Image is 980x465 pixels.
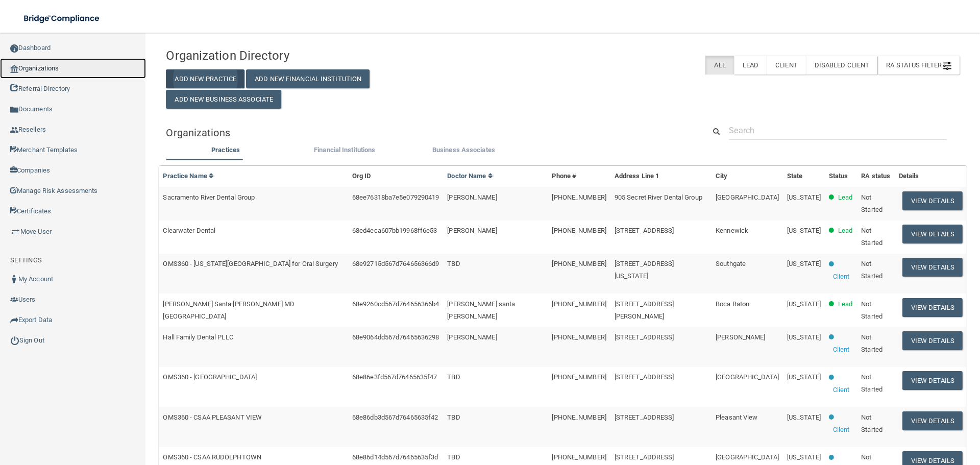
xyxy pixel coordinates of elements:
[734,56,767,75] label: Lead
[348,166,443,187] th: Org ID
[716,300,749,308] span: Boca Raton
[838,225,852,237] p: Lead
[716,193,779,201] span: [GEOGRAPHIC_DATA]
[716,453,779,461] span: [GEOGRAPHIC_DATA]
[10,275,18,283] img: ic_user_dark.df1a06c3.png
[10,336,19,345] img: ic_power_dark.7ecde6b1.png
[352,193,439,201] span: 68ee76318ba7e5e079290419
[163,193,255,201] span: Sacramento River Dental Group
[861,333,883,353] span: Not Started
[166,49,420,62] h4: Organization Directory
[787,413,821,421] span: [US_STATE]
[787,193,821,201] span: [US_STATE]
[716,333,765,341] span: [PERSON_NAME]
[163,227,215,234] span: Clearwater Dental
[447,373,460,381] span: TBD
[10,65,18,73] img: organization-icon.f8decf85.png
[610,166,712,187] th: Address Line 1
[615,453,674,461] span: [STREET_ADDRESS]
[163,413,262,421] span: OMS360 - CSAA PLEASANT VIEW
[712,166,783,187] th: City
[447,193,497,201] span: [PERSON_NAME]
[838,191,852,204] p: Lead
[615,227,674,234] span: [STREET_ADDRESS]
[705,56,733,75] label: All
[163,172,214,180] a: Practice Name
[895,166,967,187] th: Details
[861,227,883,247] span: Not Started
[290,144,399,156] label: Financial Institutions
[861,413,883,433] span: Not Started
[787,260,821,267] span: [US_STATE]
[833,344,850,356] p: Client
[211,146,240,154] span: Practices
[943,62,951,70] img: icon-filter@2x.21656d0b.png
[861,300,883,320] span: Not Started
[902,331,963,350] button: View Details
[163,260,337,267] span: OMS360 - [US_STATE][GEOGRAPHIC_DATA] for Oral Surgery
[10,44,18,53] img: ic_dashboard_dark.d01f4a41.png
[902,371,963,390] button: View Details
[10,296,18,304] img: icon-users.e205127d.png
[552,453,606,461] span: [PHONE_NUMBER]
[166,69,244,88] button: Add New Practice
[902,225,963,243] button: View Details
[166,144,285,159] li: Practices
[352,333,439,341] span: 68e9064dd567d76465636298
[787,227,821,234] span: [US_STATE]
[783,166,825,187] th: State
[806,56,878,75] label: Disabled Client
[166,127,690,138] h5: Organizations
[171,144,280,156] label: Practices
[833,384,850,396] p: Client
[352,453,438,461] span: 68e86d14d567d76465635f3d
[246,69,370,88] button: Add New Financial Institution
[285,144,404,159] li: Financial Institutions
[615,373,674,381] span: [STREET_ADDRESS]
[902,258,963,277] button: View Details
[861,260,883,280] span: Not Started
[10,106,18,114] img: icon-documents.8dae5593.png
[552,333,606,341] span: [PHONE_NUMBER]
[314,146,375,154] span: Financial Institutions
[552,300,606,308] span: [PHONE_NUMBER]
[833,271,850,283] p: Client
[447,453,460,461] span: TBD
[787,300,821,308] span: [US_STATE]
[548,166,610,187] th: Phone #
[615,300,674,320] span: [STREET_ADDRESS][PERSON_NAME]
[902,411,963,430] button: View Details
[552,227,606,234] span: [PHONE_NUMBER]
[166,90,281,109] button: Add New Business Associate
[552,413,606,421] span: [PHONE_NUMBER]
[447,333,497,341] span: [PERSON_NAME]
[352,373,437,381] span: 68e86e3fd567d76465635f47
[787,333,821,341] span: [US_STATE]
[825,166,857,187] th: Status
[404,144,523,159] li: Business Associate
[447,227,497,234] span: [PERSON_NAME]
[902,191,963,210] button: View Details
[447,413,460,421] span: TBD
[163,373,257,381] span: OMS360 - [GEOGRAPHIC_DATA]
[716,373,779,381] span: [GEOGRAPHIC_DATA]
[10,227,20,237] img: briefcase.64adab9b.png
[352,260,439,267] span: 68e92715d567d764656366d9
[787,453,821,461] span: [US_STATE]
[615,413,674,421] span: [STREET_ADDRESS]
[729,121,947,140] input: Search
[902,298,963,317] button: View Details
[432,146,495,154] span: Business Associates
[10,126,18,134] img: ic_reseller.de258add.png
[10,316,18,324] img: icon-export.b9366987.png
[615,260,674,280] span: [STREET_ADDRESS][US_STATE]
[552,373,606,381] span: [PHONE_NUMBER]
[552,193,606,201] span: [PHONE_NUMBER]
[447,260,460,267] span: TBD
[615,333,674,341] span: [STREET_ADDRESS]
[861,373,883,393] span: Not Started
[10,254,42,266] label: SETTINGS
[615,193,702,201] span: 905 Secret River Dental Group
[447,300,515,320] span: [PERSON_NAME] santa [PERSON_NAME]
[861,193,883,213] span: Not Started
